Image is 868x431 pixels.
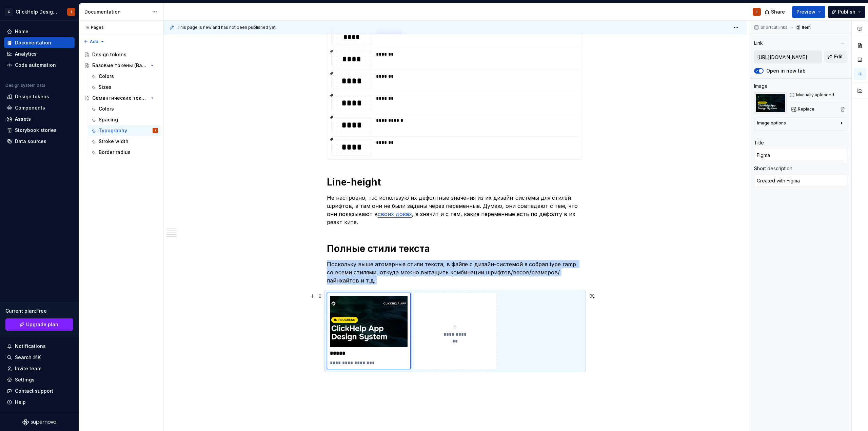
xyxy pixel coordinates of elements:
[81,25,104,30] div: Pages
[327,242,583,255] h1: Полные стили текста
[752,23,791,32] button: Shortcut links
[798,106,814,112] span: Replace
[754,92,787,114] img: thumbnail
[15,365,41,372] div: Invite team
[789,104,817,114] button: Replace
[15,399,26,406] div: Help
[761,6,789,18] button: Share
[761,25,788,30] span: Shortcut links
[330,296,408,347] img: thumbnail
[4,363,75,374] a: Invite team
[757,120,786,126] div: Image options
[99,73,114,80] div: Colors
[5,308,73,314] div: Current plan : Free
[81,49,161,60] a: Design tokens
[754,139,764,146] div: Title
[88,114,161,125] a: Spacing
[792,6,825,18] button: Preview
[789,92,847,98] div: Manually uploaded
[4,374,75,385] a: Settings
[327,194,583,226] p: Не настроено, т.к. использую их дефолтные значения из их дизайн-системы для стилей шрифтов, а там...
[4,48,75,59] a: Analytics
[15,138,46,145] div: Data sources
[4,397,75,408] button: Help
[1,4,77,19] button: CClickHelp Design SystemI
[4,136,75,147] a: Data sources
[15,354,41,361] div: Search ⌘K
[81,60,161,71] a: Базовые токены (Base Tokens)
[754,40,763,46] div: Link
[99,138,129,145] div: Stroke width
[5,318,73,331] a: Upgrade plan
[15,28,28,35] div: Home
[4,60,75,71] a: Code automation
[71,9,72,15] div: I
[757,120,844,129] button: Image options
[22,419,56,426] svg: Supernova Logo
[754,175,847,187] textarea: Created with Figma
[155,127,156,134] div: I
[327,176,583,188] h1: Line-height
[81,37,107,46] button: Add
[16,8,59,15] div: ClickHelp Design System
[754,165,792,172] div: Short description
[15,127,57,134] div: Storybook stories
[88,147,161,158] a: Border radius
[5,83,45,88] div: Design system data
[15,116,31,122] div: Assets
[4,114,75,124] a: Assets
[756,9,757,15] div: I
[99,84,112,91] div: Sizes
[327,260,583,285] p: Поскольку выше атомарные стили текста, в файле с дизайн-системой я собрал type ramp со всеми стил...
[99,105,114,112] div: Colors
[828,6,865,18] button: Publish
[15,376,35,383] div: Settings
[824,51,847,63] button: Edit
[15,39,51,46] div: Documentation
[15,93,49,100] div: Design tokens
[15,51,37,57] div: Analytics
[4,341,75,352] button: Notifications
[92,51,126,58] div: Design tokens
[88,82,161,93] a: Sizes
[88,71,161,82] a: Colors
[92,62,148,69] div: Базовые токены (Base Tokens)
[81,93,161,103] a: Семантические токены (Semantic Tokens)
[4,37,75,48] a: Documentation
[4,352,75,363] button: Search ⌘K
[754,83,768,90] div: Image
[5,8,13,16] div: C
[4,125,75,136] a: Storybook stories
[378,211,412,217] a: своих доках
[88,136,161,147] a: Stroke width
[15,62,56,68] div: Code automation
[90,39,98,44] span: Add
[15,104,45,111] div: Components
[4,386,75,396] button: Contact support
[99,127,127,134] div: Typography
[99,116,118,123] div: Spacing
[4,102,75,113] a: Components
[177,25,277,30] span: This page is new and has not been published yet.
[15,388,53,394] div: Contact support
[88,125,161,136] a: TypographyI
[92,95,148,101] div: Семантические токены (Semantic Tokens)
[754,149,847,161] input: Add title
[796,8,815,15] span: Preview
[81,49,161,158] div: Page tree
[766,67,806,74] label: Open in new tab
[4,26,75,37] a: Home
[4,91,75,102] a: Design tokens
[84,8,149,15] div: Documentation
[99,149,131,156] div: Border radius
[15,343,46,350] div: Notifications
[26,321,58,328] span: Upgrade plan
[838,8,855,15] span: Publish
[88,103,161,114] a: Colors
[771,8,785,15] span: Share
[834,53,843,60] span: Edit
